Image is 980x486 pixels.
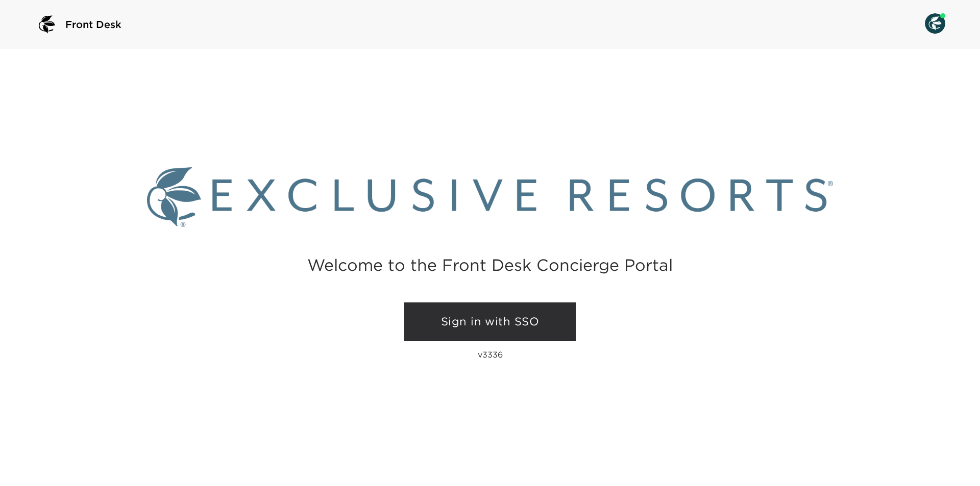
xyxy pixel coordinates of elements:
[35,12,59,37] img: logo
[65,17,121,32] span: Front Desk
[478,349,503,360] p: v3336
[147,167,833,227] img: Exclusive Resorts logo
[404,302,576,341] a: Sign in with SSO
[925,13,945,34] img: User
[307,257,673,273] h2: Welcome to the Front Desk Concierge Portal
